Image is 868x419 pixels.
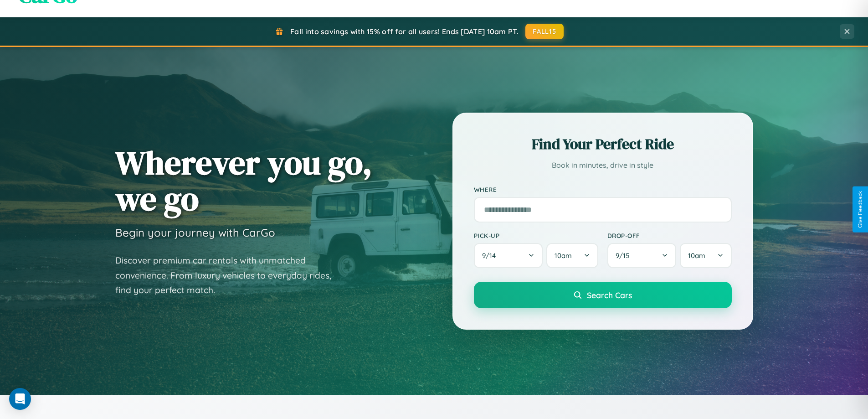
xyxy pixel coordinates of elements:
button: 10am [546,243,598,268]
span: 10am [688,251,705,260]
button: FALL15 [525,24,564,39]
h1: Wherever you go, we go [115,145,372,217]
div: Open Intercom Messenger [9,388,31,410]
span: Fall into savings with 15% off for all users! Ends [DATE] 10am PT. [290,27,519,36]
span: 9 / 14 [482,251,500,260]
button: 10am [680,243,731,268]
button: 9/14 [474,243,543,268]
label: Where [474,186,732,193]
button: 9/15 [607,243,677,268]
p: Discover premium car rentals with unmatched convenience. From luxury vehicles to everyday rides, ... [115,253,343,298]
p: Book in minutes, drive in style [474,159,732,172]
label: Pick-up [474,232,598,239]
span: Search Cars [587,290,632,300]
span: 10am [555,251,572,260]
div: Give Feedback [857,191,863,228]
span: 9 / 15 [616,251,634,260]
h2: Find Your Perfect Ride [474,134,732,154]
label: Drop-off [607,232,732,239]
h3: Begin your journey with CarGo [115,226,275,239]
button: Search Cars [474,282,732,308]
